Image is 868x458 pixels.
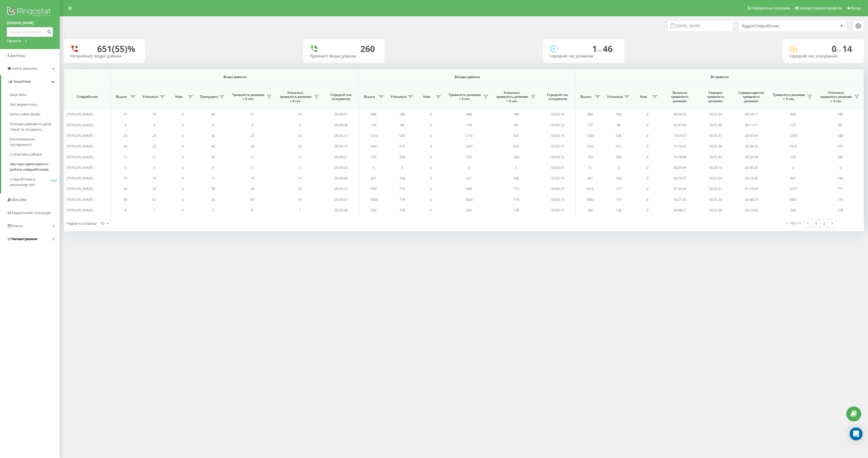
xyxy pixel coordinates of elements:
a: Аналiтика [1,75,60,88]
span: 0 [430,176,432,180]
a: [DOMAIN_NAME] [7,20,53,26]
span: 0 [212,165,214,170]
span: 23 [152,133,156,138]
span: 166 [399,176,405,180]
td: 00:02:21 [698,183,733,194]
span: Маркетплейс інтеграцій [12,211,51,215]
span: Дашборд [10,53,25,57]
span: 3 [618,165,620,170]
span: 19 [298,112,302,117]
a: Статистика callback [10,150,60,159]
span: 775 [616,197,621,202]
span: 78 [211,186,215,191]
span: 23 [152,144,156,149]
span: Звіти Looker Studio [10,112,40,117]
span: 0 [182,144,184,149]
span: 775 [837,197,843,202]
span: 1239 [789,133,797,138]
span: 1397 [465,144,473,149]
a: Ваші звіти [10,90,60,100]
span: Унікальні, тривалість розмови > Х сек. [279,91,312,103]
span: 1423 [789,144,797,149]
span: Розподіл дзвінків по дням тижня та погодинно [10,121,57,132]
span: 189 [837,112,843,117]
span: 23 [123,133,127,138]
td: 00:00:07 [540,162,576,173]
span: 55 [298,197,302,202]
td: 00:01:03 [698,173,733,183]
td: 00:24:17 [733,109,769,120]
td: 00:00:49 [662,162,697,173]
span: c [852,47,854,53]
span: 536 [513,133,519,138]
span: 1615 [586,186,594,191]
span: 1216 [465,133,473,138]
span: 21 [250,112,254,117]
span: 3 [182,112,184,117]
span: Середня тривалість розмови [702,91,729,103]
span: Унікальні, тривалість розмови > Х сек. [819,91,853,103]
span: 0 [182,186,184,191]
span: Всього [362,95,377,99]
span: 59 [123,197,127,202]
span: 4 [468,165,470,170]
span: 128 [616,208,621,212]
td: 10:18:39 [662,151,697,162]
span: 0 [430,144,432,149]
a: Звіт маркетолога [10,100,60,109]
span: 1893 [586,197,594,202]
a: 1 [812,220,820,227]
span: 189 [399,112,405,117]
span: 0 [125,165,126,170]
span: Статистика callback [10,152,42,157]
span: 0 [182,176,184,180]
span: 441 [790,176,796,180]
a: Звіт про ефективність роботи співробітників [10,159,60,175]
span: 8 [125,208,126,212]
span: 134 [371,122,376,127]
span: 0 [153,165,155,170]
span: 20 [211,197,215,202]
span: [PERSON_NAME] [67,197,93,202]
div: Середній час очікування [789,54,857,59]
td: 00:11:11 [733,120,769,130]
span: Середній час очікування [544,93,571,101]
td: 00:00:07 [323,194,359,205]
td: 00:00:13 [323,183,359,194]
span: 4 [372,165,374,170]
td: 13:54:52 [662,130,697,141]
span: 20 [211,154,215,159]
span: Загальна тривалість розмови [666,91,693,103]
span: 726 [466,154,472,159]
span: 86 [617,122,621,127]
span: 3 [646,112,648,117]
td: 00:00:13 [540,173,576,183]
td: 08:54:03 [662,109,697,120]
td: 00:00:25 [733,162,769,173]
div: Open Intercom Messenger [850,427,863,440]
td: 00:00:16 [698,162,733,173]
span: Рядків на сторінці [66,221,96,226]
span: 0 [430,197,432,202]
span: 1216 [370,133,377,138]
span: Ваші звіти [10,92,26,98]
span: 14 [842,43,854,54]
span: 86 [400,122,404,127]
span: 536 [399,133,405,138]
span: хв [837,47,842,53]
td: 00:00:00 [323,162,359,173]
span: 538 [616,133,621,138]
span: 8 [251,208,253,212]
span: 134 [466,122,472,127]
span: 774 [399,197,405,202]
span: Кошти [12,224,23,228]
span: Налаштування [11,237,37,241]
div: Відділ/Співробітник [742,24,807,28]
span: 336 [513,154,519,159]
span: 0 [646,176,648,180]
span: Тривалість розмови > Х сек. [772,93,806,101]
span: 3 [125,122,126,127]
span: 21 [123,112,127,117]
td: 00:13:40 [733,173,769,183]
span: 0 [646,186,648,191]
